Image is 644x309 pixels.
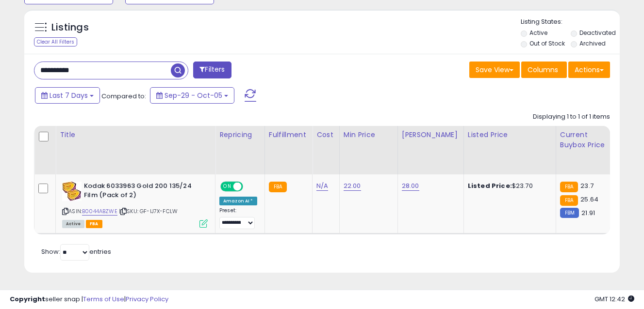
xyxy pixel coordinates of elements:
[468,181,512,190] b: Listed Price:
[579,29,616,37] label: Deactivated
[219,130,261,140] div: Repricing
[529,29,547,37] label: Active
[83,294,124,304] a: Terms of Use
[533,112,610,122] div: Displaying 1 to 1 of 1 items
[468,130,552,140] div: Listed Price
[86,220,102,228] span: FBA
[529,39,565,47] label: Out of Stock
[119,207,178,215] span: | SKU: GF-IJ7X-FCLW
[580,195,598,204] span: 25.64
[344,130,394,140] div: Min Price
[219,197,257,205] div: Amazon AI *
[41,247,111,256] span: Show: entries
[62,182,208,227] div: ASIN:
[269,130,308,140] div: Fulfillment
[579,39,606,47] label: Archived
[402,130,460,140] div: [PERSON_NAME]
[568,62,610,78] button: Actions
[581,208,595,217] span: 21.91
[344,181,361,191] a: 22.00
[468,182,548,190] div: $23.70
[594,294,634,304] span: 2025-10-13 12:42 GMT
[469,62,520,78] button: Save View
[269,182,287,192] small: FBA
[126,294,168,304] a: Privacy Policy
[50,91,88,100] span: Last 7 Days
[193,62,231,78] button: Filters
[84,182,202,202] b: Kodak 6033963 Gold 200 135/24 Film (Pack of 2)
[60,130,211,140] div: Title
[62,220,84,228] span: All listings currently available for purchase on Amazon
[528,65,558,75] span: Columns
[521,17,620,27] p: Listing States:
[10,295,168,304] div: seller snap | |
[242,183,257,191] span: OFF
[521,62,567,78] button: Columns
[10,294,45,304] strong: Copyright
[62,182,82,201] img: 51eXprw51vL._SL40_.jpg
[35,87,100,104] button: Last 7 Days
[34,37,77,46] div: Clear All Filters
[82,207,117,216] a: B0044ABZWE
[51,21,89,34] h5: Listings
[560,208,579,218] small: FBM
[402,181,419,191] a: 28.00
[316,181,328,191] a: N/A
[580,181,594,190] span: 23.7
[165,91,222,100] span: Sep-29 - Oct-05
[316,130,335,140] div: Cost
[101,92,146,101] span: Compared to:
[560,182,578,192] small: FBA
[219,207,257,229] div: Preset:
[560,130,610,150] div: Current Buybox Price
[150,87,234,104] button: Sep-29 - Oct-05
[221,183,233,191] span: ON
[560,195,578,206] small: FBA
